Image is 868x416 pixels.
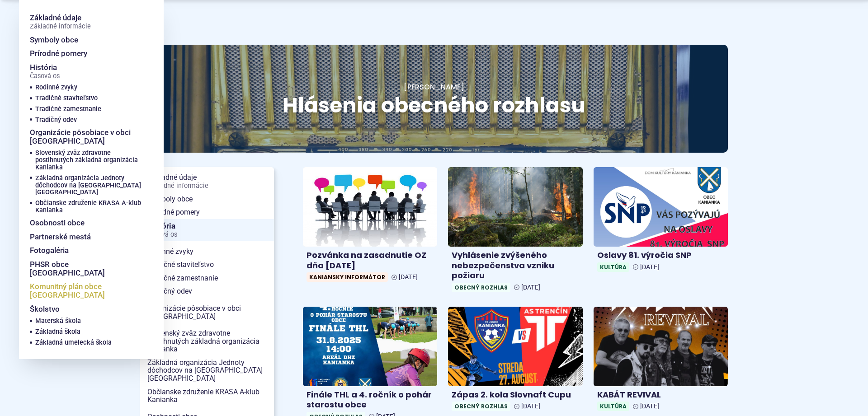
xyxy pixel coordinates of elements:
[597,402,629,411] span: Kultúra
[35,173,142,198] a: Základná organizácia Jednoty dôchodcov na [GEOGRAPHIC_DATA] [GEOGRAPHIC_DATA]
[448,167,582,295] a: Vyhlásenie zvýšeného nebezpečenstva vzniku požiaru Obecný rozhlas [DATE]
[30,126,142,148] a: Organizácie pôsobiace v obci [GEOGRAPHIC_DATA]
[30,11,91,33] span: Základné údaje
[147,182,267,190] span: Základné informácie
[448,307,582,415] a: Zápas 2. kola Slovnaft Cupu Obecný rozhlas [DATE]
[303,167,437,285] a: Pozvánka na zasadnutie OZ dňa [DATE] Kaniansky informátor [DATE]
[30,61,127,83] a: HistóriaČasová os
[140,302,274,323] a: Organizácie pôsobiace v obci [GEOGRAPHIC_DATA]
[147,285,267,298] span: Tradičný odev
[35,327,80,337] span: Základná škola
[30,73,60,80] span: Časová os
[30,216,142,230] a: Osobnosti obce
[452,402,510,411] span: Obecný rozhlas
[640,402,659,410] span: [DATE]
[30,11,142,33] a: Základné údajeZákladné informácie
[307,272,388,282] span: Kaniansky informátor
[140,192,274,206] a: Symboly obce
[140,206,274,219] a: Prírodné pomery
[35,316,138,327] a: Materská škola
[147,192,267,206] span: Symboly obce
[35,104,101,115] span: Tradičné zamestnanie
[30,230,142,244] a: Partnerské mestá
[30,61,60,83] span: História
[35,115,138,126] a: Tradičný odev
[452,283,510,292] span: Obecný rozhlas
[30,302,127,316] a: Školstvo
[30,47,142,61] a: Prírodné pomery
[597,390,724,400] h4: KABÁT REVIVAL
[30,257,142,280] a: PHSR obce [GEOGRAPHIC_DATA]
[30,243,142,257] a: Fotogaléria
[283,91,585,120] span: Hlásenia obecného rozhlasu
[452,390,579,400] h4: Zápas 2. kola Slovnaft Cupu
[307,390,434,410] h4: Finále THL a 4. ročník o pohár starostu obce
[30,33,142,47] a: Symboly obce
[452,250,579,281] h4: Vyhlásenie zvýšeného nebezpečenstva vzniku požiaru
[640,263,659,271] span: [DATE]
[147,245,267,258] span: Rodinné zvyky
[30,302,60,316] span: Školstvo
[140,271,274,285] a: Tradičné zamestnanie
[147,206,267,219] span: Prírodné pomery
[35,115,77,126] span: Tradičný odev
[147,302,267,323] span: Organizácie pôsobiace v obci [GEOGRAPHIC_DATA]
[147,171,267,192] span: Základné údaje
[521,402,540,410] span: [DATE]
[30,47,87,61] span: Prírodné pomery
[35,148,142,173] a: Slovenský zväz zdravotne postihnutých základná organizácia Kanianka
[597,262,629,272] span: Kultúra
[140,171,274,192] a: Základné údajeZákladné informácie
[594,307,728,415] a: KABÁT REVIVAL Kultúra [DATE]
[30,216,85,230] span: Osobnosti obce
[35,316,81,327] span: Materská škola
[30,33,78,47] span: Symboly obce
[140,258,274,271] a: Tradičné staviteľstvo
[30,230,91,244] span: Partnerské mestá
[521,284,540,291] span: [DATE]
[147,231,267,238] span: Časová os
[35,104,138,115] a: Tradičné zamestnanie
[147,327,267,356] span: Slovenský zväz zdravotne postihnutých základná organizácia Kanianka
[35,337,112,348] span: Základná umelecká škola
[147,271,267,285] span: Tradičné zamestnanie
[35,337,138,348] a: Základná umelecká škola
[140,219,274,241] a: HistóriaČasová os
[30,243,69,257] span: Fotogaléria
[307,250,434,271] h4: Pozvánka na zasadnutie OZ dňa [DATE]
[597,250,724,261] h4: Oslavy 81. výročia SNP
[35,93,98,104] span: Tradičné staviteľstvo
[404,82,464,92] a: [PERSON_NAME]
[35,82,77,93] span: Rodinné zvyky
[399,273,418,281] span: [DATE]
[30,23,91,30] span: Základné informácie
[35,82,138,93] a: Rodinné zvyky
[147,219,267,241] span: História
[147,258,267,271] span: Tradičné staviteľstvo
[140,356,274,385] a: Základná organizácia Jednoty dôchodcov na [GEOGRAPHIC_DATA] [GEOGRAPHIC_DATA]
[140,285,274,298] a: Tradičný odev
[140,245,274,258] a: Rodinné zvyky
[35,198,142,216] a: Občianske združenie KRASA A-klub Kanianka
[147,356,267,385] span: Základná organizácia Jednoty dôchodcov na [GEOGRAPHIC_DATA] [GEOGRAPHIC_DATA]
[35,327,138,337] a: Základná škola
[140,385,274,407] a: Občianske združenie KRASA A-klub Kanianka
[30,280,142,302] a: Komunitný plán obce [GEOGRAPHIC_DATA]
[147,385,267,407] span: Občianske združenie KRASA A-klub Kanianka
[35,93,138,104] a: Tradičné staviteľstvo
[594,167,728,275] a: Oslavy 81. výročia SNP Kultúra [DATE]
[140,327,274,356] a: Slovenský zväz zdravotne postihnutých základná organizácia Kanianka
